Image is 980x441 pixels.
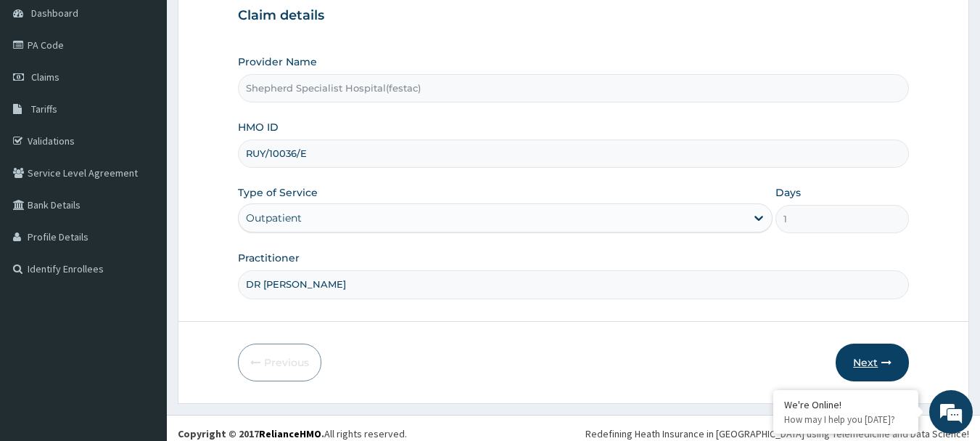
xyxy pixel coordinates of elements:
div: Outpatient [246,211,302,225]
input: Enter Name [238,270,910,299]
span: Claims [31,70,59,84]
label: Days [775,185,801,200]
strong: Copyright © 2017 . [178,427,324,440]
label: HMO ID [238,120,279,134]
p: How may I help you today? [784,413,907,426]
button: Previous [238,344,321,381]
button: Next [836,344,909,381]
div: Redefining Heath Insurance in [GEOGRAPHIC_DATA] using Telemedicine and Data Science! [585,426,969,441]
label: Practitioner [238,251,300,265]
input: Enter HMO ID [238,139,910,168]
h3: Claim details [238,8,910,24]
label: Provider Name [238,54,317,69]
a: RelianceHMO [259,427,321,440]
span: Tariffs [31,102,57,116]
div: We're Online! [784,398,907,411]
label: Type of Service [238,185,318,200]
span: Dashboard [31,7,78,20]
